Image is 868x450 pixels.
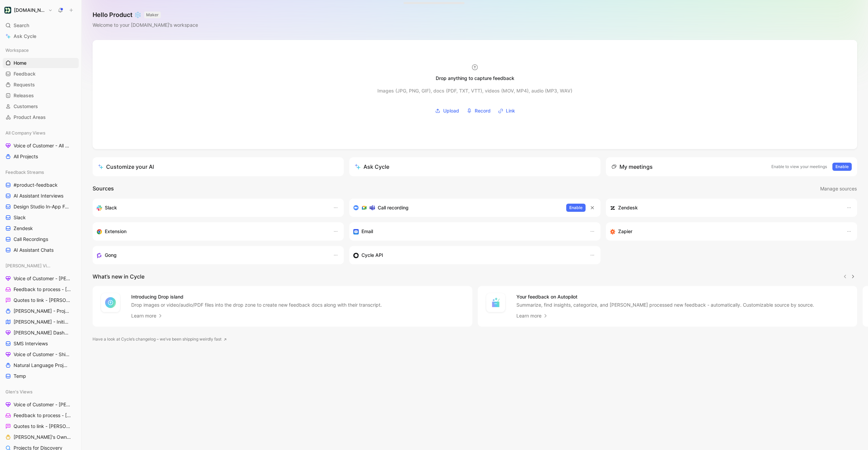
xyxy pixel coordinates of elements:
div: Sync customers and create docs [610,204,840,212]
span: Slack [14,214,26,221]
div: Ask Cycle [355,163,389,171]
div: Glen's Views [3,387,79,397]
div: Feedback Streams#product-feedbackAI Assistant InterviewsDesign Studio In-App FeedbackSlackZendesk... [3,167,79,255]
span: AI Assistant Interviews [14,192,63,199]
div: Sync customers & send feedback from custom sources. Get inspired by our favorite use case [353,251,583,259]
span: Manage sources [820,185,857,193]
span: Home [14,60,26,66]
div: Customize your AI [98,163,154,171]
button: Ask Cycle [349,157,600,176]
a: Home [3,58,79,68]
div: Workspace [3,45,79,55]
span: [PERSON_NAME]'s Owned Projects [14,434,71,441]
span: Enable [569,204,583,211]
div: Record & transcribe meetings from Zoom, Meet & Teams. [353,204,561,212]
h2: Sources [93,184,114,193]
span: Upload [443,107,459,115]
div: Welcome to your [DOMAIN_NAME]’s workspace [93,21,198,29]
p: Drop images or video/audio/PDF files into the drop zone to create new feedback docs along with th... [131,302,382,308]
a: Slack [3,212,79,223]
div: All Company ViewsVoice of Customer - All AreasAll Projects [3,128,79,162]
a: Call Recordings [3,234,79,244]
span: Design Studio In-App Feedback [14,203,71,210]
span: Workspace [5,47,29,54]
span: #product-feedback [14,182,58,188]
a: Ask Cycle [3,31,79,41]
a: Releases [3,90,79,101]
a: Product Areas [3,112,79,122]
div: Feedback Streams [3,167,79,177]
button: Customer.io[DOMAIN_NAME] [3,5,54,15]
a: Voice of Customer - All Areas [3,141,79,151]
a: Customers [3,101,79,111]
h3: Zapier [618,227,632,236]
span: Voice of Customer - Shipped [14,351,70,358]
span: All Company Views [5,129,45,136]
span: Releases [14,92,34,99]
span: [PERSON_NAME] Dashboard [14,329,70,336]
span: Link [506,107,515,115]
div: My meetings [611,163,653,171]
h4: Introducing Drop island [131,293,382,301]
h3: Slack [105,204,117,212]
div: Capture feedback from your incoming calls [97,251,326,259]
button: Link [496,106,517,116]
span: Temp [14,373,26,380]
h3: Extension [105,227,126,236]
span: Feedback to process - [PERSON_NAME] [14,412,72,419]
span: [PERSON_NAME] Views [5,262,52,269]
a: Voice of Customer - Shipped [3,349,79,360]
h1: Hello Product ❄️ [93,11,198,19]
a: Voice of Customer - [PERSON_NAME] [3,273,79,284]
a: [PERSON_NAME] - Initiatives [3,317,79,327]
h4: Your feedback on Autopilot [516,293,814,301]
h3: Cycle API [361,251,383,259]
a: Have a look at Cycle’s changelog – we’ve been shipping weirdly fast [93,336,227,343]
span: Ask Cycle [14,32,36,40]
div: Capture feedback from anywhere on the web [97,227,326,236]
a: [PERSON_NAME] Dashboard [3,328,79,338]
a: [PERSON_NAME]'s Owned Projects [3,432,79,442]
a: Learn more [516,312,548,320]
div: Drop anything to capture feedback [436,74,514,82]
a: Design Studio In-App Feedback [3,202,79,212]
a: [PERSON_NAME] - Projects [3,306,79,316]
span: Feedback [14,70,36,77]
button: Manage sources [820,184,857,193]
button: MAKER [144,12,161,18]
div: Forward emails to your feedback inbox [353,227,583,236]
a: Zendesk [3,223,79,233]
a: Natural Language Projects [3,360,79,370]
span: AI Assistant Chats [14,247,54,253]
a: Feedback [3,69,79,79]
span: Product Areas [14,114,46,121]
span: Quotes to link - [PERSON_NAME] [14,297,71,304]
a: Requests [3,80,79,90]
a: Quotes to link - [PERSON_NAME] [3,295,79,305]
h3: Call recording [378,204,409,212]
span: Feedback Streams [5,169,44,176]
a: Quotes to link - [PERSON_NAME] [3,421,79,431]
h1: [DOMAIN_NAME] [14,7,45,13]
h3: Zendesk [618,204,638,212]
button: Enable [832,163,852,171]
a: Voice of Customer - [PERSON_NAME] [3,400,79,410]
span: Voice of Customer - [PERSON_NAME] [14,275,71,282]
a: Learn more [131,312,163,320]
button: Enable [566,204,586,212]
a: Feedback to process - [PERSON_NAME] [3,284,79,294]
a: Feedback to process - [PERSON_NAME] [3,410,79,421]
h3: Gong [105,251,117,259]
div: All Company Views [3,128,79,138]
a: SMS Interviews [3,339,79,349]
div: Images (JPG, PNG, GIF), docs (PDF, TXT, VTT), videos (MOV, MP4), audio (MP3, WAV) [377,87,572,95]
h3: Email [361,227,373,236]
span: Call Recordings [14,236,48,243]
span: Voice of Customer - [PERSON_NAME] [14,401,71,408]
button: Upload [433,106,461,116]
img: Customer.io [4,7,11,14]
p: Enable to view your meetings [771,163,827,170]
div: Search [3,20,79,30]
span: All Projects [14,153,38,160]
span: Voice of Customer - All Areas [14,142,70,149]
